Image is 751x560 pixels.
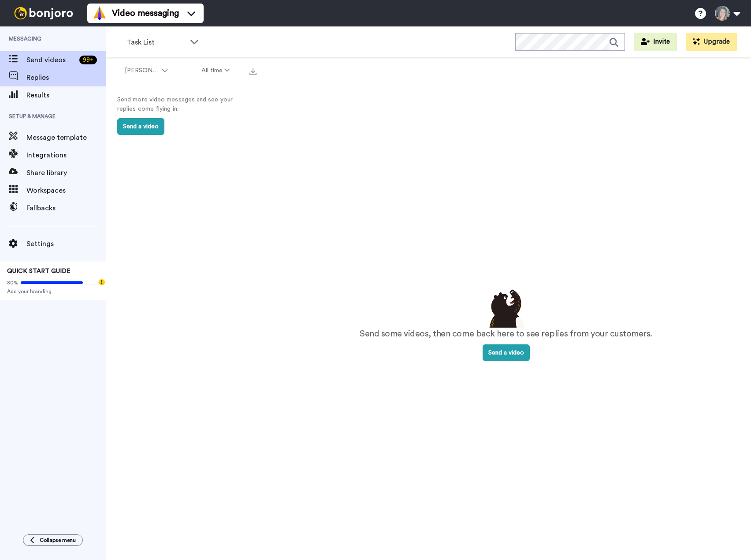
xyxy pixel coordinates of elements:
[98,278,106,286] div: Tooltip anchor
[483,350,530,356] a: Send a video
[249,68,257,75] img: export.svg
[126,37,186,48] span: Task List
[26,168,106,178] span: Share library
[93,6,107,20] img: vm-color.svg
[7,279,19,286] span: 80%
[26,185,106,196] span: Workspaces
[7,288,99,295] span: Add your branding
[23,534,83,546] button: Collapse menu
[117,95,249,114] p: Send more video messages and see your replies come flying in.
[483,344,530,361] button: Send a video
[79,56,97,64] div: 99 +
[26,72,106,83] span: Replies
[26,90,106,101] span: Results
[686,33,737,51] button: Upgrade
[26,55,76,65] span: Send videos
[26,239,106,249] span: Settings
[112,7,179,19] span: Video messaging
[26,132,106,143] span: Message template
[26,150,106,161] span: Integrations
[108,63,185,78] button: [PERSON_NAME]
[40,537,76,544] span: Collapse menu
[11,7,77,19] img: bj-logo-header-white.svg
[117,118,164,135] button: Send a video
[185,63,247,78] button: All time
[7,268,71,274] span: QUICK START GUIDE
[26,203,106,213] span: Fallbacks
[484,287,528,328] img: results-emptystates.png
[247,64,259,77] button: Export all results that match these filters now.
[634,33,677,51] button: Invite
[125,66,160,75] span: [PERSON_NAME]
[360,328,652,340] p: Send some videos, then come back here to see replies from your customers.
